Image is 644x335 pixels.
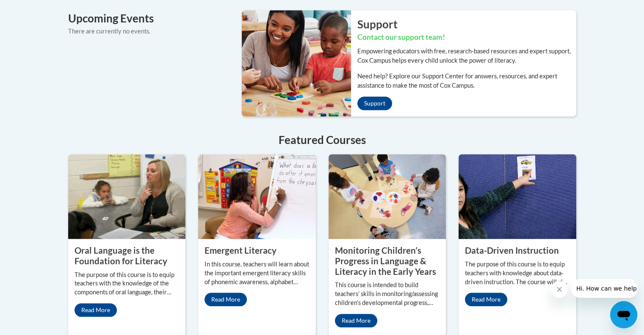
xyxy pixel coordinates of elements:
img: Oral Language is the Foundation for Literacy [68,154,186,239]
span: There are currently no events. [68,28,150,35]
property: Monitoring Children’s Progress in Language & Literacy in the Early Years [335,245,436,276]
p: The purpose of this course is to equip teachers with knowledge about data-driven instruction. The... [465,260,570,287]
iframe: Close message [551,281,568,298]
property: Data-Driven Instruction [465,245,559,255]
img: ... [235,10,351,116]
a: Read More [335,314,377,327]
h4: Featured Courses [68,132,576,148]
a: Read More [205,293,247,306]
iframe: Button to launch messaging window [610,301,637,328]
a: Read More [465,293,507,306]
a: Read More [75,303,117,317]
span: Hi. How can we help? [5,6,69,13]
property: Oral Language is the Foundation for Literacy [75,245,167,266]
h3: Contact our support team! [357,32,576,43]
a: Support [357,97,392,110]
img: Data-Driven Instruction [459,154,576,239]
h4: Upcoming Events [68,10,229,27]
p: Need help? Explore our Support Center for answers, resources, and expert assistance to make the m... [357,72,576,90]
p: In this course, teachers will learn about the important emergent literacy skills of phonemic awar... [205,260,310,287]
iframe: Message from company [571,279,637,298]
img: Emergent Literacy [198,154,316,239]
property: Emergent Literacy [205,245,276,255]
h2: Support [357,17,576,32]
img: Monitoring Children’s Progress in Language & Literacy in the Early Years [329,154,446,239]
p: The purpose of this course is to equip teachers with the knowledge of the components of oral lang... [75,271,180,297]
p: This course is intended to build teachers’ skills in monitoring/assessing children’s developmenta... [335,281,440,307]
p: Empowering educators with free, research-based resources and expert support, Cox Campus helps eve... [357,47,576,65]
